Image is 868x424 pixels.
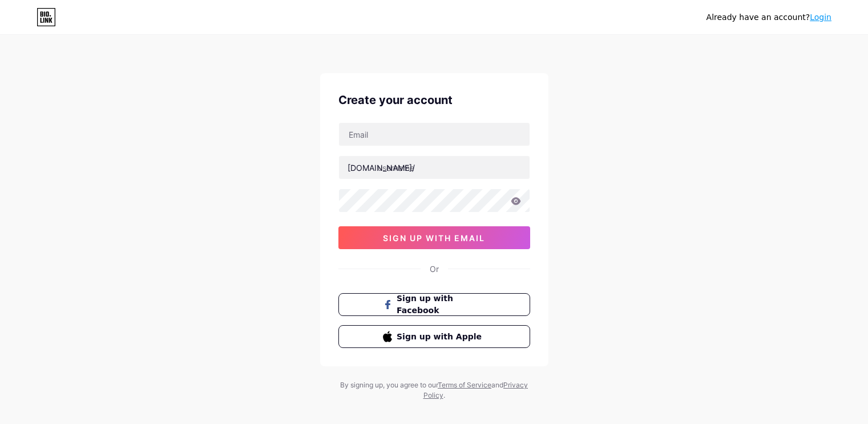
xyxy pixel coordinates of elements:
a: Login [810,13,831,22]
input: username [339,156,530,179]
span: sign up with email [383,233,485,243]
div: Create your account [338,91,530,109]
a: Terms of Service [438,381,491,389]
div: By signing up, you agree to our and . [337,380,531,401]
div: [DOMAIN_NAME]/ [348,162,415,174]
input: Email [339,123,530,146]
div: Or [430,263,439,275]
span: Sign up with Apple [397,331,485,343]
div: Already have an account? [706,11,831,23]
span: Sign up with Facebook [397,293,485,317]
button: Sign up with Apple [338,325,530,348]
button: sign up with email [338,226,530,249]
button: Sign up with Facebook [338,293,530,316]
